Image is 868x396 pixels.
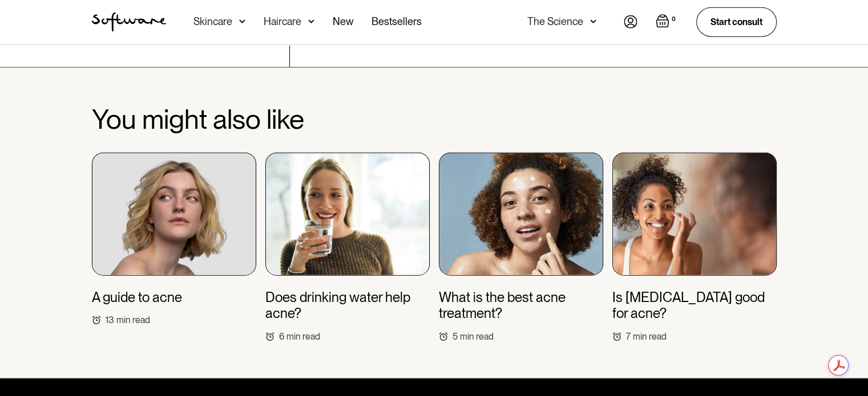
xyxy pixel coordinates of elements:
[106,315,114,325] div: 13
[193,16,232,27] div: Skincare
[696,7,777,36] a: Start consult
[669,14,678,25] div: 0
[279,331,284,342] div: 6
[92,153,256,326] a: A guide to acne13min read
[633,331,667,342] div: min read
[92,289,182,306] h3: A guide to acne
[612,289,777,322] h3: Is [MEDICAL_DATA] good for acne?
[527,16,583,27] div: The Science
[116,315,150,325] div: min read
[439,289,603,322] h3: What is the best acne treatment?
[264,16,301,27] div: Haircare
[265,153,430,342] a: Does drinking water help acne?6min read
[92,13,166,32] a: home
[656,14,678,30] a: Open empty cart
[626,331,631,342] div: 7
[92,13,166,32] img: Software Logo
[453,331,458,342] div: 5
[460,331,494,342] div: min read
[92,104,777,134] h2: You might also like
[439,153,603,342] a: What is the best acne treatment?5min read
[308,16,314,27] img: arrow down
[286,331,320,342] div: min read
[590,16,596,27] img: arrow down
[612,153,777,342] a: Is [MEDICAL_DATA] good for acne?7min read
[239,16,245,27] img: arrow down
[265,289,430,322] h3: Does drinking water help acne?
